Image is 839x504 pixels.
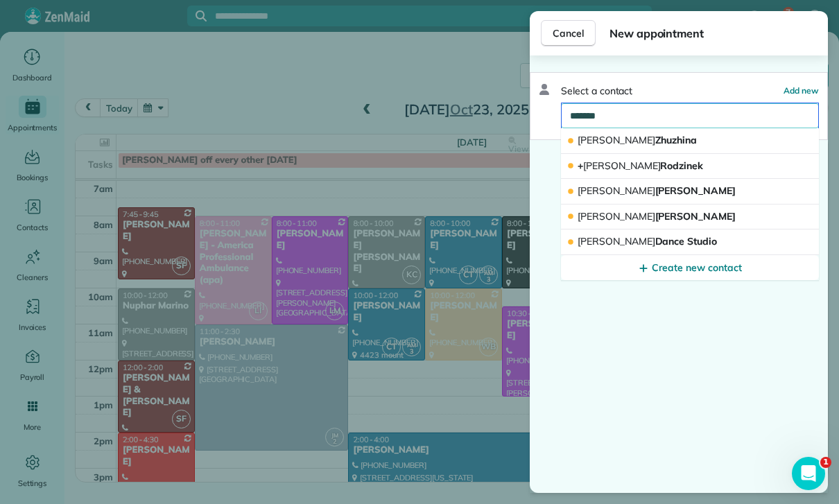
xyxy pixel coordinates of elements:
[578,134,655,146] span: [PERSON_NAME]
[561,154,819,180] button: +[PERSON_NAME]Rodzinek
[561,84,632,98] span: Select a contact
[784,85,819,96] span: Add new
[578,184,736,197] span: [PERSON_NAME]
[561,179,819,205] button: [PERSON_NAME][PERSON_NAME]
[553,26,584,40] span: Cancel
[578,235,655,247] span: [PERSON_NAME]
[792,457,825,490] iframe: Intercom live chat
[578,134,697,146] span: Zhuzhina
[583,159,661,172] span: [PERSON_NAME]
[578,210,736,223] span: [PERSON_NAME]
[784,84,819,98] button: Add new
[561,128,819,154] button: [PERSON_NAME]Zhuzhina
[578,159,703,172] span: + Rodzinek
[609,25,817,42] span: New appointment
[820,457,831,468] span: 1
[561,205,819,230] button: [PERSON_NAME][PERSON_NAME]
[541,20,596,46] button: Cancel
[652,261,741,275] span: Create new contact
[578,210,655,223] span: [PERSON_NAME]
[578,235,717,247] span: Dance Studio
[561,229,819,255] button: [PERSON_NAME]Dance Studio
[578,184,655,197] span: [PERSON_NAME]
